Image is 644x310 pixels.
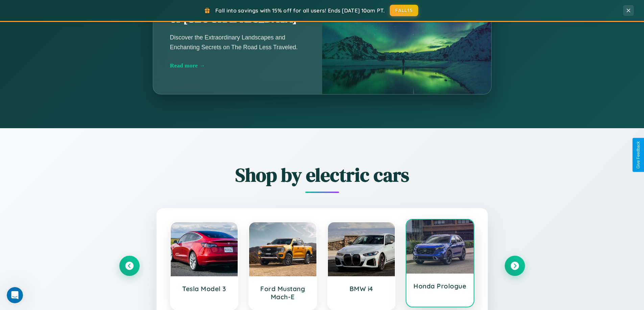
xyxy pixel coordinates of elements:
[215,7,385,14] span: Fall into savings with 15% off for all users! Ends [DATE] 10am PT.
[636,141,641,169] div: Give Feedback
[413,282,467,290] h3: Honda Prologue
[256,285,310,301] h3: Ford Mustang Mach-E
[170,33,305,52] p: Discover the Extraordinary Landscapes and Enchanting Secrets on The Road Less Traveled.
[390,5,418,16] button: FALL15
[119,162,525,188] h2: Shop by electric cars
[170,62,305,69] div: Read more →
[177,285,231,293] h3: Tesla Model 3
[7,287,23,303] iframe: Intercom live chat
[335,285,388,293] h3: BMW i4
